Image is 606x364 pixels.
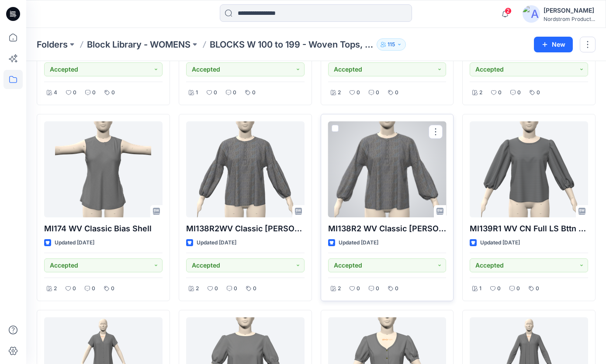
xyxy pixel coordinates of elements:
a: Folders [37,38,68,51]
p: 0 [111,284,114,293]
p: 0 [537,88,540,97]
p: 0 [73,284,76,293]
p: MI138R2WV Classic [PERSON_NAME]-SHIRRED [186,223,305,235]
p: MI139R1 WV CN Full LS Bttn Top [470,223,588,235]
a: MI174 WV Classic Bias Shell [44,121,163,217]
p: 0 [497,284,501,293]
p: 1 [196,88,198,97]
p: 0 [516,284,520,293]
p: 115 [388,40,395,49]
p: 0 [517,88,521,97]
p: 0 [253,284,256,293]
p: Updated [DATE] [55,238,94,247]
p: 2 [196,284,199,293]
p: 2 [54,284,57,293]
p: Updated [DATE] [480,238,520,247]
p: 0 [215,284,218,293]
p: 0 [92,88,96,97]
a: Block Library - WOMENS [87,38,190,51]
div: Nordstrom Product... [544,16,595,22]
p: Updated [DATE] [339,238,378,247]
p: 0 [357,88,360,97]
p: 0 [376,284,379,293]
p: Updated [DATE] [197,238,236,247]
p: 0 [357,284,360,293]
p: 0 [252,88,256,97]
p: MI174 WV Classic Bias Shell [44,223,163,235]
p: 0 [214,88,217,97]
button: 115 [377,38,406,51]
p: 2 [338,88,341,97]
p: 0 [395,88,398,97]
span: 2 [505,7,512,14]
p: 4 [54,88,57,97]
a: MI139R1 WV CN Full LS Bttn Top [470,121,588,217]
p: 0 [111,88,115,97]
button: New [534,37,573,52]
a: MI138R2 WV Classic Dolman LS-PLAIN [328,121,447,217]
p: MI138R2 WV Classic [PERSON_NAME]-PLAIN [328,223,447,235]
p: 0 [73,88,76,97]
p: 1 [479,284,481,293]
p: BLOCKS W 100 to 199 - Woven Tops, Shirts, PJ Tops [210,38,373,51]
p: 0 [92,284,95,293]
p: 0 [395,284,398,293]
p: 0 [233,88,236,97]
p: 0 [498,88,502,97]
p: 0 [536,284,539,293]
img: avatar [523,5,540,23]
a: MI138R2WV Classic Dolman LS-SHIRRED [186,121,305,217]
p: 2 [479,88,482,97]
p: 0 [376,88,379,97]
p: 0 [234,284,237,293]
div: [PERSON_NAME] [544,5,595,16]
p: 2 [338,284,341,293]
